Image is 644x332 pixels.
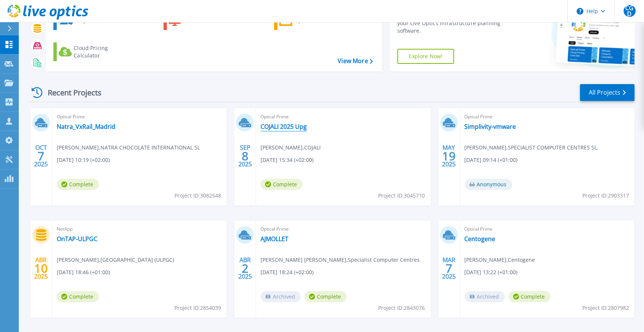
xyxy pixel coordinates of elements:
a: View More [338,57,373,65]
a: Centogene [465,235,496,243]
span: Project ID: 3082548 [174,192,221,200]
span: 10 [34,265,48,272]
span: Complete [261,179,303,190]
span: Anonymous [465,179,512,190]
span: Archived [261,291,301,302]
span: CGD [624,5,636,17]
a: All Projects [580,84,635,101]
div: SEP 2025 [238,142,252,170]
span: Optical Prime [261,113,426,121]
span: Project ID: 2807982 [582,304,629,312]
a: Explore Now! [397,49,455,64]
span: Project ID: 2903317 [582,192,629,200]
span: Complete [57,179,99,190]
span: [DATE] 15:34 (+02:00) [261,156,314,164]
span: [PERSON_NAME] , NATRA CHOCOLATE INTERNATIONAL SL [57,143,200,152]
span: [DATE] 18:46 (+01:00) [57,268,110,276]
span: [PERSON_NAME] , Centogene [465,256,535,264]
span: [DATE] 18:24 (+02:00) [261,268,314,276]
span: Optical Prime [465,113,630,121]
span: [PERSON_NAME] , COJALI [261,143,321,152]
span: [DATE] 10:19 (+02:00) [57,156,110,164]
span: Optical Prime [57,113,222,121]
a: Simplivity-vmware [465,123,516,130]
span: Project ID: 2854039 [174,304,221,312]
span: Project ID: 2843076 [379,304,425,312]
div: OCT 2025 [34,142,48,170]
a: AJMOLLET [261,235,288,243]
div: ABR 2025 [34,255,48,282]
div: MAY 2025 [442,142,456,170]
span: Optical Prime [261,225,426,233]
span: 2 [242,265,249,272]
span: [PERSON_NAME] , SPECIALIST COMPUTER CENTRES SL. [465,143,599,152]
a: OnTAP-ULPGC [57,235,97,243]
a: COJALI 2025 Upg [261,123,307,130]
span: [DATE] 13:22 (+01:00) [465,268,518,276]
span: NetApp [57,225,222,233]
div: MAR 2025 [442,255,456,282]
span: 7 [445,265,452,272]
span: Archived [465,291,505,302]
a: Cloud Pricing Calculator [53,42,137,61]
span: Complete [509,291,551,302]
span: Project ID: 3045710 [379,192,425,200]
div: ABR 2025 [238,255,252,282]
span: 8 [242,153,249,159]
div: Recent Projects [29,83,112,102]
span: [PERSON_NAME] [PERSON_NAME] , Specialist Computer Centres [261,256,420,264]
span: Optical Prime [465,225,630,233]
div: Cloud Pricing Calculator [74,44,134,59]
span: Complete [305,291,347,302]
span: 19 [442,153,456,159]
span: 7 [38,153,44,159]
span: Complete [57,291,99,302]
span: [PERSON_NAME] , [GEOGRAPHIC_DATA] (ULPGC) [57,256,174,264]
span: [DATE] 09:14 (+01:00) [465,156,518,164]
a: Natra_VxRail_Madrid [57,123,115,130]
